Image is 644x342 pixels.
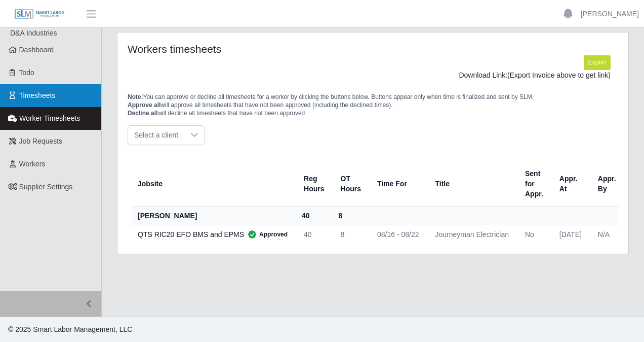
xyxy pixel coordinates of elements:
[590,161,624,207] th: Appr. By
[517,225,551,244] td: No
[333,225,369,244] td: 8
[132,161,296,207] th: Jobsite
[551,225,590,244] td: [DATE]
[296,206,332,225] th: 40
[128,93,143,100] span: Note:
[14,9,65,20] img: SLM Logo
[128,101,160,109] span: Approve all
[19,183,73,191] span: Supplier Settings
[427,225,517,244] td: Journeyman Electrician
[584,55,611,70] button: Export
[507,71,611,79] span: (Export Invoice above to get link)
[19,114,80,122] span: Worker Timesheets
[19,137,63,145] span: Job Requests
[19,91,56,99] span: Timesheets
[333,206,369,225] th: 8
[8,325,132,333] span: © 2025 Smart Labor Management, LLC
[590,225,624,244] td: N/A
[10,29,57,37] span: D&A Industries
[135,70,611,81] div: Download Link:
[132,206,296,225] th: [PERSON_NAME]
[427,161,517,207] th: Title
[128,126,184,145] span: Select a client
[369,161,427,207] th: Time For
[296,225,332,244] td: 40
[551,161,590,207] th: Appr. At
[128,110,157,117] span: Decline all
[333,161,369,207] th: OT Hours
[517,161,551,207] th: Sent for Appr.
[128,43,323,55] h4: Workers timesheets
[19,46,54,54] span: Dashboard
[19,69,34,77] span: Todo
[138,229,288,240] div: QTS RIC20 EFO BMS and EPMS
[296,161,332,207] th: Reg Hours
[128,93,618,117] p: You can approve or decline all timesheets for a worker by clicking the buttons below. Buttons app...
[581,9,639,19] a: [PERSON_NAME]
[244,229,288,240] span: Approved
[369,225,427,244] td: 08/16 - 08/22
[19,160,46,168] span: Workers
